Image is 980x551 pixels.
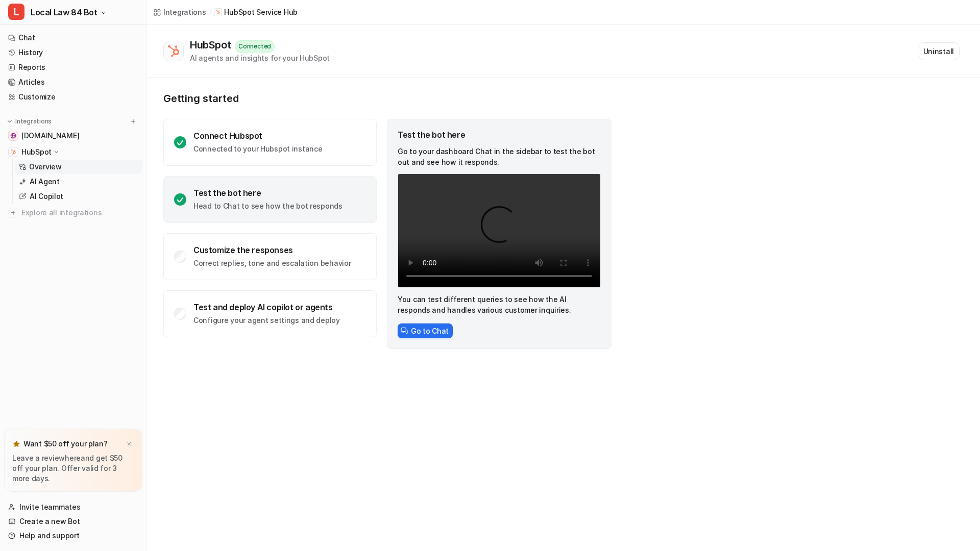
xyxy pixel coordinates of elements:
video: Your browser does not support the video tag. [398,173,601,288]
p: HubSpot Service Hub [224,7,298,17]
span: / [209,8,211,17]
a: AI Copilot [15,189,142,204]
p: Integrations [15,117,52,126]
div: Customize the responses [193,245,351,255]
p: Want $50 off your plan? [23,439,108,449]
img: expand menu [6,118,13,125]
img: x [126,441,132,447]
a: History [4,45,142,60]
span: Local Law 84 Bot [31,5,97,19]
p: Configure your agent settings and deploy [193,315,340,325]
a: Overview [15,160,142,174]
a: Articles [4,75,142,89]
span: L [8,4,24,20]
img: HubSpot Service Hub [166,44,181,58]
p: Correct replies, tone and escalation behavior [193,258,351,268]
div: HubSpot [190,39,235,51]
img: energystar.my.site.com [10,133,16,139]
p: Connected to your Hubspot instance [193,144,322,154]
a: HubSpot Service Hub iconHubSpot Service Hub [214,7,298,17]
span: Explore all integrations [21,205,138,221]
span: [DOMAIN_NAME] [21,131,79,141]
img: explore all integrations [8,208,18,218]
img: star [12,440,20,448]
img: HubSpot [10,149,16,155]
p: Overview [29,162,62,172]
button: Integrations [4,116,55,127]
a: Create a new Bot [4,514,142,529]
a: Chat [4,31,142,45]
p: Getting started [163,92,612,105]
a: Invite teammates [4,500,142,514]
button: Go to Chat [398,323,453,338]
p: HubSpot [21,147,52,157]
div: Connect Hubspot [193,131,322,141]
p: Leave a review and get $50 off your plan. Offer valid for 3 more days. [12,453,134,484]
p: Head to Chat to see how the bot responds [193,201,342,211]
img: HubSpot Service Hub icon [215,10,220,15]
div: Test the bot here [398,130,601,140]
div: Connected [235,40,275,53]
img: menu_add.svg [130,118,137,125]
p: Go to your dashboard Chat in the sidebar to test the bot out and see how it responds. [398,146,601,167]
button: Uninstall [918,42,960,60]
p: AI Agent [30,177,60,187]
a: here [65,454,81,462]
div: Integrations [163,7,206,17]
p: You can test different queries to see how the AI responds and handles various customer inquiries. [398,294,601,315]
a: Customize [4,90,142,104]
a: energystar.my.site.com[DOMAIN_NAME] [4,129,142,143]
a: AI Agent [15,174,142,189]
a: Help and support [4,529,142,543]
a: Reports [4,60,142,74]
img: ChatIcon [401,327,408,334]
div: Test and deploy AI copilot or agents [193,302,340,312]
a: Integrations [153,7,206,17]
div: AI agents and insights for your HubSpot [190,53,330,63]
a: Explore all integrations [4,206,142,220]
p: AI Copilot [30,191,63,202]
div: Test the bot here [193,188,342,198]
